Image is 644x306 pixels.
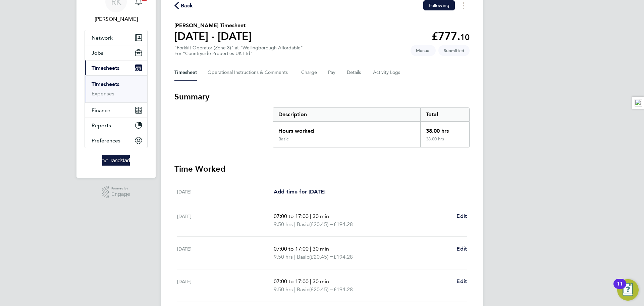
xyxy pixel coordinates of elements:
div: Summary [273,107,470,147]
span: (£20.45) = [309,254,333,260]
h3: Summary [174,91,470,102]
span: Powered by [111,186,130,191]
span: 07:00 to 17:00 [274,246,309,252]
span: Reports [92,122,111,129]
span: 9.50 hrs [274,254,293,260]
span: 07:00 to 17:00 [274,278,309,285]
span: | [294,221,296,227]
button: Network [85,30,147,45]
button: Activity Logs [373,64,401,81]
a: Expenses [92,90,114,97]
button: Operational Instructions & Comments [208,64,290,81]
div: [DATE] [177,188,274,196]
button: Finance [85,103,147,118]
span: Preferences [92,137,120,144]
div: Description [273,108,420,121]
span: Network [92,35,113,41]
h1: [DATE] - [DATE] [174,30,252,43]
span: 10 [460,32,470,42]
span: | [310,213,311,219]
button: Jobs [85,45,147,60]
div: [DATE] [177,212,274,228]
span: Basic [297,220,309,228]
button: Charge [301,64,317,81]
button: Open Resource Center, 11 new notifications [617,279,639,301]
span: (£20.45) = [309,221,333,227]
div: [DATE] [177,245,274,261]
a: Add time for [DATE] [274,188,325,196]
button: Preferences [85,133,147,148]
a: Edit [457,277,467,286]
span: £194.28 [333,221,353,227]
span: 30 min [313,213,329,219]
div: "Forklift Operator (Zone 3)" at "Wellingborough Affordable" [174,45,303,56]
button: Timesheets Menu [458,0,470,11]
span: This timesheet is Submitted. [438,45,470,56]
img: randstad-logo-retina.png [102,155,130,166]
div: 11 [617,284,623,293]
span: | [294,286,296,293]
div: [DATE] [177,277,274,294]
a: Go to home page [85,155,148,166]
button: Reports [85,118,147,133]
div: Basic [278,136,288,142]
span: Engage [111,191,130,197]
div: Total [420,108,469,121]
a: Edit [457,212,467,220]
span: Basic [297,286,309,294]
span: Edit [457,278,467,285]
span: £194.28 [333,286,353,293]
div: For "Countryside Properties UK Ltd" [174,51,303,56]
button: Following [423,0,455,10]
span: Timesheets [92,65,119,71]
h2: [PERSON_NAME] Timesheet [174,21,252,30]
button: Back [174,1,193,10]
button: Timesheet [174,64,197,81]
span: Jobs [92,50,103,56]
span: This timesheet was manually created. [411,45,436,56]
a: Powered byEngage [102,186,130,199]
span: Finance [92,107,110,114]
app-decimal: £777. [432,30,470,43]
span: 30 min [313,246,329,252]
span: | [294,254,296,260]
span: 9.50 hrs [274,221,293,227]
span: Basic [297,253,309,261]
a: Timesheets [92,81,119,87]
div: Timesheets [85,75,147,102]
div: Hours worked [273,122,420,136]
span: Russell Kerley [85,15,148,23]
span: 07:00 to 17:00 [274,213,309,219]
button: Details [347,64,362,81]
span: Add time for [DATE] [274,188,325,195]
span: £194.28 [333,254,353,260]
span: Back [181,2,193,10]
div: 38.00 hrs [420,122,469,136]
span: Edit [457,213,467,219]
span: Edit [457,246,467,252]
span: 9.50 hrs [274,286,293,293]
span: | [310,246,311,252]
span: Following [429,2,449,8]
span: (£20.45) = [309,286,333,293]
button: Timesheets [85,60,147,75]
span: | [310,278,311,285]
h3: Time Worked [174,164,470,174]
div: 38.00 hrs [420,136,469,147]
span: 30 min [313,278,329,285]
a: Edit [457,245,467,253]
button: Pay [328,64,336,81]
